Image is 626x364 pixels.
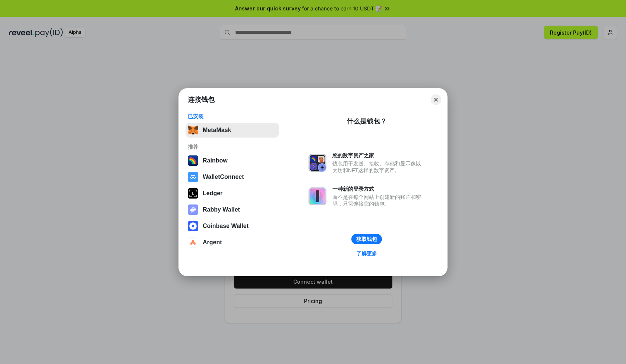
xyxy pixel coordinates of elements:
[188,221,198,231] img: svg+xml,%3Csvg%20width%3D%2228%22%20height%3D%2228%22%20viewBox%3D%220%200%2028%2028%22%20fill%3D...
[186,170,279,184] button: WalletConnect
[186,235,279,250] button: Argent
[203,239,222,246] div: Argent
[356,250,377,257] div: 了解更多
[188,125,198,135] img: svg+xml,%3Csvg%20fill%3D%22none%22%20height%3D%2233%22%20viewBox%3D%220%200%2035%2033%22%20width%...
[332,186,425,192] div: 一种新的登录方式
[309,187,326,205] img: svg+xml,%3Csvg%20xmlns%3D%22http%3A%2F%2Fwww.w3.org%2F2000%2Fsvg%22%20fill%3D%22none%22%20viewBox...
[186,202,279,217] button: Rabby Wallet
[188,204,198,215] img: svg+xml,%3Csvg%20xmlns%3D%22http%3A%2F%2Fwww.w3.org%2F2000%2Fsvg%22%20fill%3D%22none%22%20viewBox...
[352,249,382,258] a: 了解更多
[188,188,198,199] img: svg+xml,%3Csvg%20xmlns%3D%22http%3A%2F%2Fwww.w3.org%2F2000%2Fsvg%22%20width%3D%2228%22%20height%3...
[356,236,377,242] div: 获取钱包
[203,223,249,229] div: Coinbase Wallet
[431,94,441,105] button: Close
[332,160,425,174] div: 钱包用于发送、接收、存储和显示像以太坊和NFT这样的数字资产。
[186,123,279,138] button: MetaMask
[203,157,228,164] div: Rainbow
[203,127,231,133] div: MetaMask
[332,194,425,207] div: 而不是在每个网站上创建新的账户和密码，只需连接您的钱包。
[188,172,198,182] img: svg+xml,%3Csvg%20width%3D%2228%22%20height%3D%2228%22%20viewBox%3D%220%200%2028%2028%22%20fill%3D...
[186,219,279,233] button: Coinbase Wallet
[188,155,198,166] img: svg+xml,%3Csvg%20width%3D%22120%22%20height%3D%22120%22%20viewBox%3D%220%200%20120%20120%22%20fil...
[186,186,279,201] button: Ledger
[203,190,222,197] div: Ledger
[351,234,382,244] button: 获取钱包
[332,152,425,159] div: 您的数字资产之家
[203,174,244,180] div: WalletConnect
[203,206,240,213] div: Rabby Wallet
[188,237,198,248] img: svg+xml,%3Csvg%20width%3D%2228%22%20height%3D%2228%22%20viewBox%3D%220%200%2028%2028%22%20fill%3D...
[188,144,277,150] div: 推荐
[347,117,387,126] div: 什么是钱包？
[186,153,279,168] button: Rainbow
[309,154,326,172] img: svg+xml,%3Csvg%20xmlns%3D%22http%3A%2F%2Fwww.w3.org%2F2000%2Fsvg%22%20fill%3D%22none%22%20viewBox...
[188,95,215,104] h1: 连接钱包
[188,113,277,120] div: 已安装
